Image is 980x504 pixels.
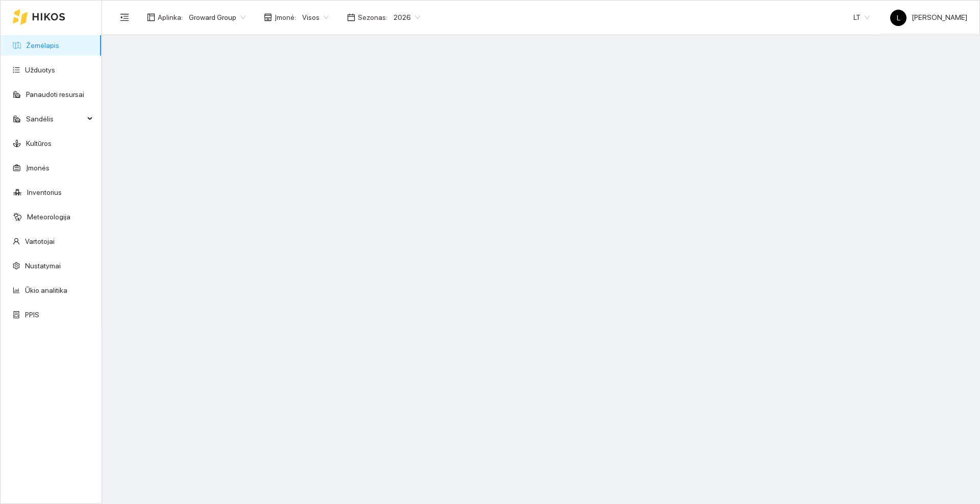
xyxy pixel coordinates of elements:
span: L [897,10,900,26]
a: Ūkio analitika [25,286,67,294]
span: Įmonė : [275,12,296,23]
span: Groward Group [189,10,246,25]
span: 2026 [394,10,420,25]
span: layout [147,13,155,21]
span: Sezonas : [358,12,387,23]
a: Įmonės [26,164,50,172]
a: Nustatymai [25,262,61,270]
span: Sandėlis [26,109,84,129]
a: Užduotys [25,66,55,74]
a: Žemėlapis [26,41,59,49]
a: Inventorius [27,188,62,196]
span: calendar [347,13,355,21]
span: LT [853,10,870,25]
span: Aplinka : [158,12,183,23]
a: Meteorologija [27,213,70,221]
a: Panaudoti resursai [26,90,84,98]
span: Visos [302,10,329,25]
a: Kultūros [26,139,52,147]
button: menu-fold [114,7,135,28]
span: [PERSON_NAME] [890,13,967,21]
span: shop [264,13,272,21]
a: PPIS [25,311,39,319]
a: Vartotojai [25,237,55,245]
span: menu-fold [120,13,129,22]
